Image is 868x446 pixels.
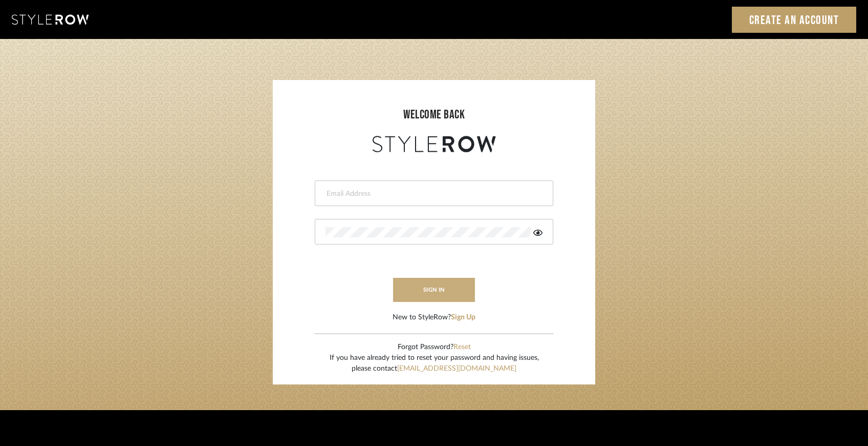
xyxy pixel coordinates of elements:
[393,312,475,323] div: New to StyleRow?
[453,342,471,353] button: Reset
[283,106,585,124] div: welcome back
[397,365,516,372] a: [EMAIL_ADDRESS][DOMAIN_NAME]
[325,189,540,199] input: Email Address
[451,312,475,323] button: Sign Up
[330,353,539,374] div: If you have already tried to reset your password and having issues, please contact
[330,342,539,353] div: Forgot Password?
[732,7,857,33] a: Create an Account
[393,278,475,302] button: sign in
